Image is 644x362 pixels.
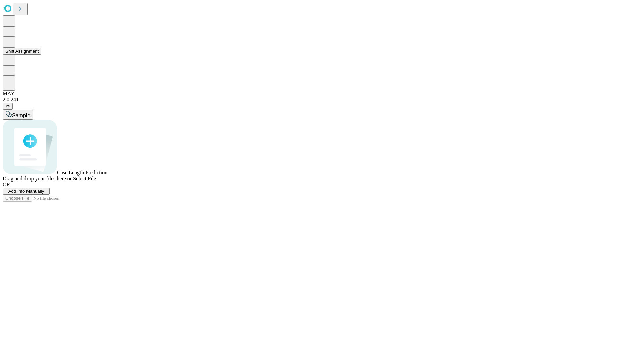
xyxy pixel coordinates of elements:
[3,188,50,195] button: Add Info Manually
[3,110,33,120] button: Sample
[57,170,107,175] span: Case Length Prediction
[3,182,10,187] span: OR
[5,104,10,109] span: @
[3,176,72,181] span: Drag and drop your files here or
[12,113,30,118] span: Sample
[3,103,13,110] button: @
[8,189,44,194] span: Add Info Manually
[3,97,641,103] div: 2.0.241
[73,176,96,181] span: Select File
[3,90,641,97] div: MAY
[3,48,41,55] button: Shift Assignment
